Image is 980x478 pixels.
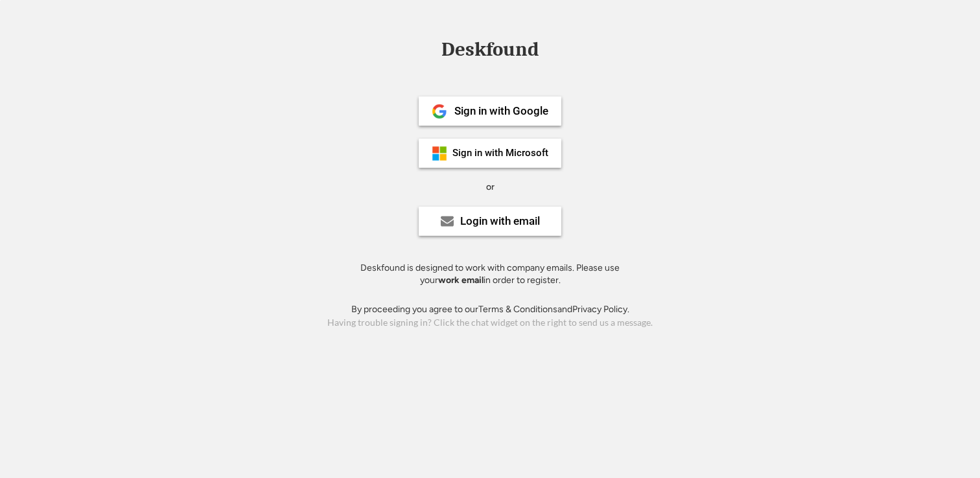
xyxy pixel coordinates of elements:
[572,304,629,315] a: Privacy Policy.
[460,216,540,227] div: Login with email
[452,148,548,158] div: Sign in with Microsoft
[432,104,447,119] img: 1024px-Google__G__Logo.svg.png
[438,275,484,286] strong: work email
[435,40,545,60] div: Deskfound
[454,106,548,117] div: Sign in with Google
[344,262,636,287] div: Deskfound is designed to work with company emails. Please use your in order to register.
[478,304,557,315] a: Terms & Conditions
[351,303,629,316] div: By proceeding you agree to our and
[486,181,495,194] div: or
[432,146,447,161] img: ms-symbollockup_mssymbol_19.png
